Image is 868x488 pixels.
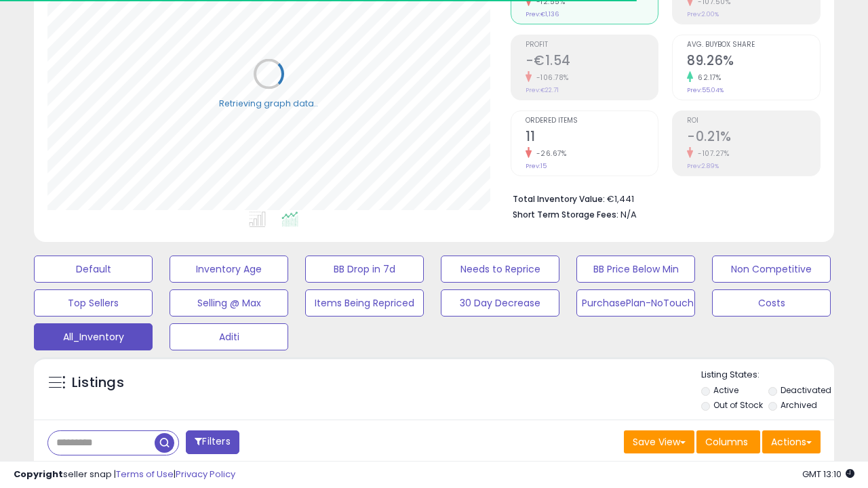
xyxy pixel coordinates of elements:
span: N/A [620,208,637,221]
button: Filters [186,430,239,454]
small: Prev: 15 [526,162,547,170]
button: PurchasePlan-NoTouch [576,289,695,317]
h2: -0.21% [687,129,820,147]
li: €1,441 [513,190,811,206]
small: Prev: 2.89% [687,162,719,170]
h2: -€1.54 [526,53,658,71]
small: 62.17% [693,73,721,83]
span: Columns [705,435,748,449]
label: Deactivated [781,384,831,396]
span: Avg. Buybox Share [687,41,820,49]
h2: 11 [526,129,658,147]
button: Non Competitive [712,256,831,283]
label: Archived [781,399,817,411]
button: BB Drop in 7d [305,256,424,283]
small: -107.27% [693,148,729,159]
a: Privacy Policy [176,468,235,481]
div: Retrieving graph data.. [219,97,318,109]
div: seller snap | | [14,468,235,481]
small: Prev: €22.71 [526,86,559,94]
button: Aditi [170,323,288,350]
span: Profit [526,41,658,49]
a: Terms of Use [116,468,174,481]
p: Listing States: [701,369,834,382]
small: Prev: €1,136 [526,10,559,18]
h5: Listings [72,373,124,392]
b: Total Inventory Value: [513,193,605,205]
span: 2025-09-14 13:10 GMT [802,468,854,481]
button: BB Price Below Min [576,256,695,283]
button: 30 Day Decrease [441,289,559,317]
b: Short Term Storage Fees: [513,209,618,220]
button: Costs [712,289,831,317]
button: Needs to Reprice [441,256,559,283]
button: Save View [624,430,694,453]
small: Prev: 55.04% [687,86,724,94]
button: Selling @ Max [170,289,288,317]
button: All_Inventory [34,323,153,350]
span: ROI [687,117,820,125]
button: Default [34,256,153,283]
button: Items Being Repriced [305,289,424,317]
h2: 89.26% [687,53,820,71]
strong: Copyright [14,468,63,481]
small: -26.67% [532,148,567,159]
small: -106.78% [532,73,569,83]
button: Top Sellers [34,289,153,317]
button: Actions [762,430,821,453]
label: Active [713,384,738,396]
button: Inventory Age [170,256,288,283]
label: Out of Stock [713,399,763,411]
span: Ordered Items [526,117,658,125]
small: Prev: 2.00% [687,10,719,18]
button: Columns [696,430,760,453]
